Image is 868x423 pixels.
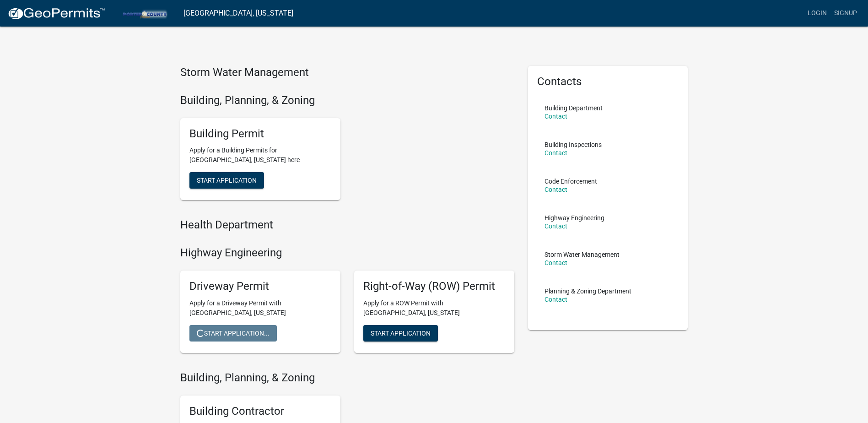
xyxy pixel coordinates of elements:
[363,325,438,342] button: Start Application
[545,149,567,157] a: Contact
[545,186,567,193] a: Contact
[197,329,270,336] span: Start Application...
[545,215,604,221] p: Highway Engineering
[189,172,264,189] button: Start Application
[180,94,514,107] h4: Building, Planning, & Zoning
[545,251,620,258] p: Storm Water Management
[183,5,293,21] a: [GEOGRAPHIC_DATA], [US_STATE]
[197,177,257,184] span: Start Application
[180,66,514,79] h4: Storm Water Management
[545,178,597,184] p: Code Enforcement
[113,7,176,19] img: Porter County, Indiana
[537,75,679,88] h5: Contacts
[545,222,567,230] a: Contact
[545,288,631,294] p: Planning & Zoning Department
[180,371,514,385] h4: Building, Planning, & Zoning
[189,280,331,293] h5: Driveway Permit
[189,146,331,165] p: Apply for a Building Permits for [GEOGRAPHIC_DATA], [US_STATE] here
[545,105,603,111] p: Building Department
[363,280,505,293] h5: Right-of-Way (ROW) Permit
[189,298,331,318] p: Apply for a Driveway Permit with [GEOGRAPHIC_DATA], [US_STATE]
[545,259,567,266] a: Contact
[180,218,514,232] h4: Health Department
[189,405,331,418] h5: Building Contractor
[180,246,514,260] h4: Highway Engineering
[371,329,431,336] span: Start Application
[189,127,331,141] h5: Building Permit
[804,5,830,22] a: Login
[189,325,277,342] button: Start Application...
[545,296,567,303] a: Contact
[830,5,861,22] a: Signup
[545,113,567,120] a: Contact
[545,141,602,148] p: Building Inspections
[363,298,505,318] p: Apply for a ROW Permit with [GEOGRAPHIC_DATA], [US_STATE]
